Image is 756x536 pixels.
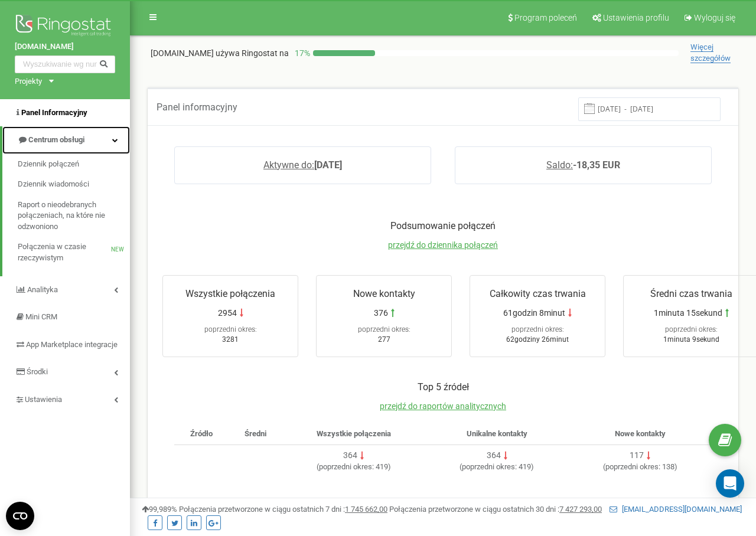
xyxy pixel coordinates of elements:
span: Wyloguj się [694,13,735,22]
span: Aktywne do: [263,159,314,171]
span: poprzedni okres: [462,462,517,471]
span: Panel Informacyjny [21,108,87,117]
span: Połączenia w czasie rzeczywistym [18,241,111,263]
input: Wyszukiwanie wg numeru [15,55,115,73]
span: Nowe kontakty [615,429,666,438]
span: Dziennik wiadomości [18,179,89,190]
span: Panel informacyjny [157,102,237,113]
span: Analityka [27,285,58,294]
div: 364 [487,450,501,462]
span: 277 [378,335,390,344]
a: Centrum obsługi [2,126,130,154]
span: poprzedni okres: [605,462,660,471]
u: 1 745 662,00 [345,505,387,514]
span: 99,989% [142,505,177,514]
span: 1minuta 9sekund [663,335,719,344]
span: Ustawienia profilu [603,13,669,22]
span: Ustawienia [25,395,62,404]
span: Saldo: [546,159,573,171]
span: poprzedni okres: [511,325,564,334]
a: [EMAIL_ADDRESS][DOMAIN_NAME] [610,505,742,514]
span: Podsumowanie połączeń [390,220,496,231]
a: Saldo:-18,35 EUR [546,159,620,171]
span: poprzedni okres: [665,325,718,334]
span: Program poleceń [514,13,577,22]
span: Połączenia przetworzone w ciągu ostatnich 7 dni : [179,505,387,514]
p: [DOMAIN_NAME] [151,47,289,59]
span: Średni czas trwania [650,288,732,299]
span: 2954 [218,307,237,319]
a: Aktywne do:[DATE] [263,159,342,171]
a: Dziennik wiadomości [18,174,130,195]
span: Top 5 źródeł [418,381,469,393]
span: App Marketplace integracje [26,340,118,349]
span: 62godziny 26minut [506,335,569,344]
p: 17 % [289,47,313,59]
a: Połączenia w czasie rzeczywistymNEW [18,237,130,268]
span: 1minuta 15sekund [654,307,722,319]
button: Open CMP widget [6,502,34,530]
span: poprzedni okres: [204,325,257,334]
span: 61godzin 8minut [503,307,565,319]
span: 376 [374,307,388,319]
u: 7 427 293,00 [559,505,602,514]
span: 3281 [222,335,239,344]
span: używa Ringostat na [216,48,289,58]
span: Unikalne kontakty [467,429,527,438]
span: ( 138 ) [603,462,677,471]
img: Ringostat logo [15,12,115,41]
div: 364 [343,450,357,462]
span: Połączenia przetworzone w ciągu ostatnich 30 dni : [389,505,602,514]
span: Wszystkie połączenia [185,288,275,299]
a: przejdź do raportów analitycznych [380,401,506,411]
span: Wszystkie połączenia [317,429,391,438]
span: Dziennik połączeń [18,159,79,170]
div: Projekty [15,76,42,87]
a: Raport o nieodebranych połączeniach, na które nie odzwoniono [18,195,130,237]
a: [DOMAIN_NAME] [15,41,115,53]
span: Źródło [190,429,213,438]
span: ( 419 ) [317,462,391,471]
span: poprzedni okres: [319,462,374,471]
div: 117 [630,450,644,462]
span: Całkowity czas trwania [490,288,586,299]
span: poprzedni okres: [358,325,410,334]
span: Środki [27,367,48,376]
span: Centrum obsługi [28,135,84,144]
span: ( 419 ) [460,462,534,471]
a: przejdź do dziennika połączeń [388,240,498,250]
div: Open Intercom Messenger [716,469,744,498]
span: Raport o nieodebranych połączeniach, na które nie odzwoniono [18,200,124,233]
span: Średni [245,429,266,438]
span: Mini CRM [25,312,57,321]
a: Dziennik połączeń [18,154,130,175]
span: Nowe kontakty [353,288,415,299]
span: Więcej szczegółów [690,43,731,63]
